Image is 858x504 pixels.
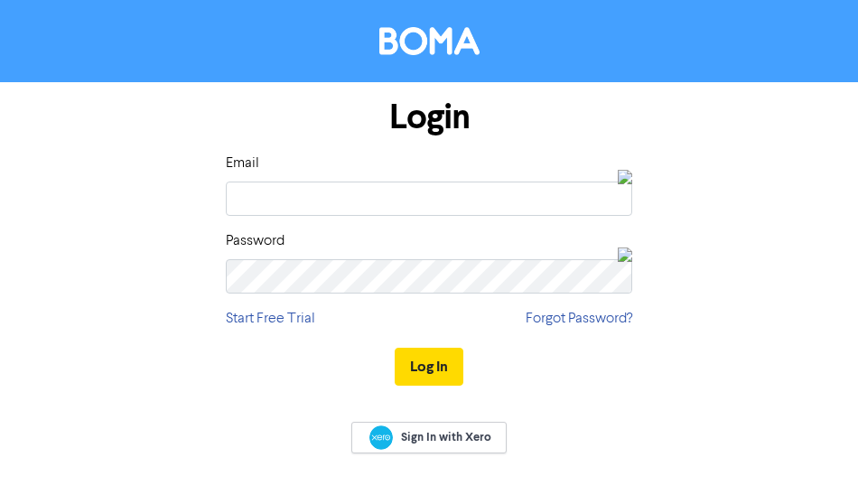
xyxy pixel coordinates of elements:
label: Email [226,153,259,174]
img: Xero logo [369,425,393,450]
img: BOMA Logo [379,27,480,55]
label: Password [226,230,284,252]
h1: Login [226,97,632,138]
button: Log In [395,348,463,386]
span: Sign In with Xero [401,429,491,445]
a: Forgot Password? [526,308,632,330]
a: Sign In with Xero [351,422,507,453]
a: Start Free Trial [226,308,315,330]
